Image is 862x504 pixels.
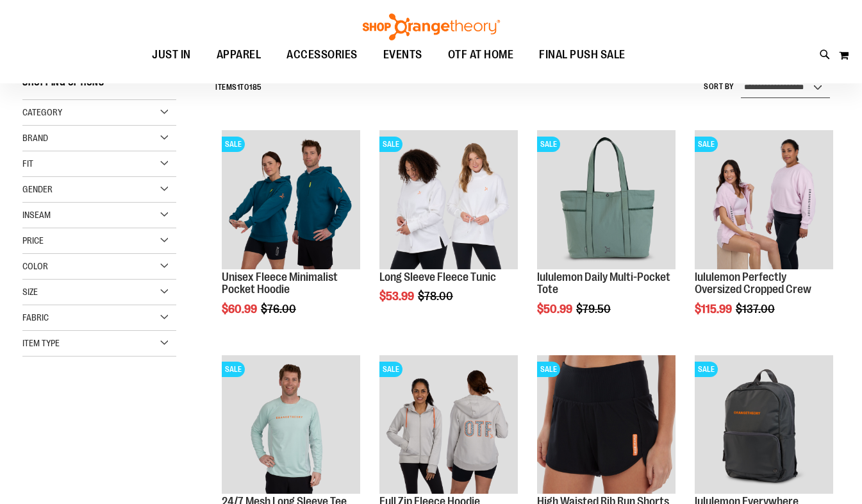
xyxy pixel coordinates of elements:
a: JUST IN [139,40,204,70]
span: ACCESSORIES [286,40,358,69]
img: Shop Orangetheory [361,13,502,40]
a: lululemon Perfectly Oversized Cropped CrewSALE [695,130,833,271]
a: High Waisted Rib Run ShortsSALE [537,355,676,496]
span: $60.99 [222,303,259,315]
span: Price [22,235,44,246]
a: lululemon Perfectly Oversized Cropped Crew [695,271,811,296]
span: 1 [237,83,240,92]
span: Fit [22,158,33,169]
span: $53.99 [379,290,416,303]
strong: Shopping Options [22,71,176,100]
span: SALE [695,362,718,377]
a: Main Image of 1457091SALE [379,355,518,496]
span: $137.00 [736,303,777,315]
span: 185 [249,83,262,92]
h2: Items to [215,78,262,97]
a: Long Sleeve Fleece Tunic [379,271,496,283]
div: product [688,124,840,348]
a: EVENTS [370,40,435,70]
div: product [373,124,524,335]
a: OTF AT HOME [435,40,527,70]
span: OTF AT HOME [448,40,514,69]
span: $50.99 [537,303,574,315]
span: SALE [222,362,245,377]
span: EVENTS [383,40,422,69]
img: lululemon Perfectly Oversized Cropped Crew [695,130,833,269]
span: JUST IN [152,40,191,69]
span: Gender [22,184,53,194]
span: SALE [222,137,245,152]
img: Unisex Fleece Minimalist Pocket Hoodie [222,130,360,269]
a: Main Image of 1457095SALE [222,355,360,496]
a: ACCESSORIES [274,40,370,70]
span: $115.99 [695,303,734,315]
span: Inseam [22,210,51,220]
span: FINAL PUSH SALE [539,40,626,69]
span: $79.50 [576,303,613,315]
span: SALE [695,137,718,152]
a: lululemon Daily Multi-Pocket ToteSALE [537,130,676,271]
img: lululemon Everywhere Backpack [695,355,833,494]
img: Product image for Fleece Long Sleeve [379,130,518,269]
span: Color [22,261,48,271]
span: Size [22,287,38,297]
label: Sort By [704,81,734,92]
img: Main Image of 1457091 [379,355,518,494]
span: SALE [537,137,560,152]
span: SALE [537,362,560,377]
a: APPAREL [204,40,274,70]
a: lululemon Everywhere BackpackSALE [695,355,833,496]
span: SALE [379,362,402,377]
img: High Waisted Rib Run Shorts [537,355,676,494]
a: Unisex Fleece Minimalist Pocket HoodieSALE [222,130,360,271]
span: Fabric [22,312,49,323]
span: SALE [379,137,402,152]
div: product [215,124,367,348]
span: $76.00 [261,303,298,315]
span: Category [22,107,62,117]
a: Unisex Fleece Minimalist Pocket Hoodie [222,271,338,296]
a: Product image for Fleece Long SleeveSALE [379,130,518,271]
a: lululemon Daily Multi-Pocket Tote [537,271,670,296]
span: Item Type [22,338,60,348]
span: Brand [22,133,48,143]
div: product [531,124,682,348]
span: APPAREL [217,40,261,69]
span: $78.00 [418,290,455,303]
img: lululemon Daily Multi-Pocket Tote [537,130,676,269]
img: Main Image of 1457095 [222,355,360,494]
a: FINAL PUSH SALE [526,40,638,69]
